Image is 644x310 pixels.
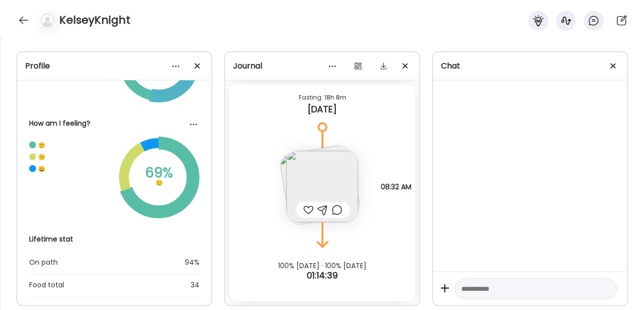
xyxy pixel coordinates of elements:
div: How am I feeling? [29,118,200,129]
div: Profile [25,60,203,72]
div: On path [29,256,149,268]
div: [DATE] [237,103,407,115]
div: 69% [134,167,184,179]
div: 😀 [38,165,45,173]
div: Food total [29,279,149,291]
div: 94% [149,256,200,268]
div: 🙂 [134,177,184,189]
div: Lifetime stat [29,234,200,244]
div: Fasting: 18h 8m [237,92,407,103]
div: 100% [DATE] · 100% [DATE] [225,262,419,270]
h4: KelseyKnight [59,12,130,28]
div: 01:14:39 [225,270,419,281]
div: 😕 [38,153,45,161]
div: Journal [233,60,411,72]
span: 08:32 AM [381,183,411,191]
div: 🙂 [38,141,45,149]
div: Chat [441,60,619,72]
div: 34 [149,279,200,291]
img: bg-avatar-default.svg [40,13,54,27]
img: images%2FzuzouSgNReOkgHPrZASkywcpVxc2%2FiP8xx1ahCFStbo1stCpd%2FQf3kKTUIuQRacENo0j36_240 [286,151,358,222]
